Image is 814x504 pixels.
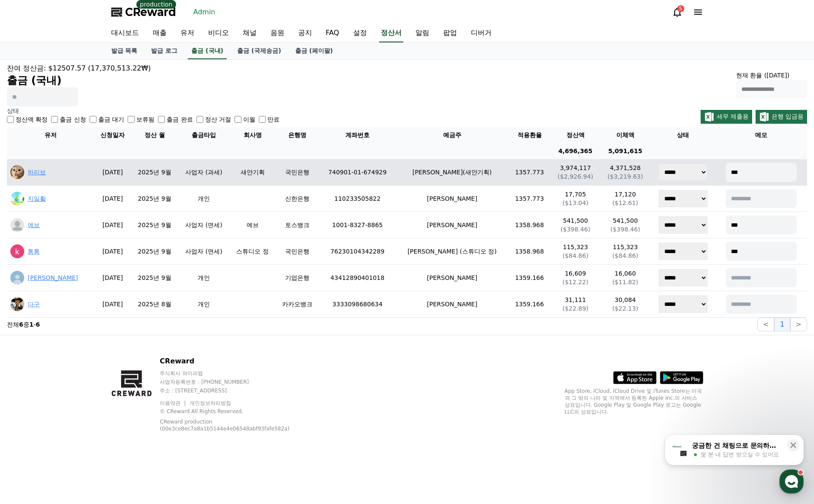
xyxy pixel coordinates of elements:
[379,24,403,42] a: 정산서
[94,186,131,212] td: [DATE]
[188,43,227,59] a: 출금 (국내)
[28,274,78,281] a: [PERSON_NAME]
[178,291,230,318] td: 개인
[604,295,647,304] p: 30,084
[508,186,550,212] td: 1357.773
[134,287,144,294] span: 설정
[131,291,178,318] td: 2025년 8월
[396,291,508,318] td: [PERSON_NAME]
[604,190,647,199] p: 17,120
[190,400,231,406] a: 개인정보처리방침
[10,218,24,232] img: profile_blank.webp
[190,5,219,19] a: Admin
[160,408,312,415] p: © CReward All Rights Reserved.
[136,115,154,124] label: 보류됨
[243,115,255,124] label: 이월
[94,291,131,318] td: [DATE]
[319,238,396,265] td: 76230104342289
[604,304,647,313] p: ($22.13)
[7,64,46,72] span: 잔여 정산금:
[160,356,312,366] p: CReward
[276,291,319,318] td: 카카오뱅크
[757,318,774,331] button: <
[131,186,178,212] td: 2025년 9월
[94,127,131,143] th: 신청일자
[104,43,145,59] a: 발급 목록
[7,74,151,87] h2: 출금 (국내)
[94,238,131,265] td: [DATE]
[160,370,312,377] p: 주식회사 와이피랩
[396,265,508,291] td: [PERSON_NAME]
[276,127,319,143] th: 은행명
[508,238,550,265] td: 1358.968
[604,251,647,260] p: ($84.86)
[319,24,346,42] a: FAQ
[10,165,24,179] img: ACg8ocLOmR619qD5XjEFh2fKLs4Q84ZWuCVfCizvQOTI-vw1qp5kxHyZ=s96-c
[604,147,647,156] p: 5,091,615
[508,265,550,291] td: 1359.166
[230,238,276,265] td: 스튜디오 정
[319,265,396,291] td: 43412890401018
[98,115,124,124] label: 출금 대기
[201,24,236,42] a: 비디오
[267,115,280,124] label: 만료
[236,24,264,42] a: 채널
[48,64,151,72] span: $12507.57 (17,370,513.22₩)
[57,274,112,296] a: 대화
[288,43,340,59] a: 출금 (페이팔)
[28,248,40,255] a: 통통
[554,295,597,304] p: 31,111
[144,43,184,59] a: 발급 로그
[319,186,396,212] td: 110233505822
[565,388,703,415] p: App Store, iCloud, iCloud Drive 및 iTunes Store는 미국과 그 밖의 나라 및 지역에서 등록된 Apple Inc.의 서비스 상표입니다. Goo...
[319,159,396,186] td: 740901-01-674929
[7,106,280,115] p: 상태
[396,212,508,238] td: [PERSON_NAME]
[291,24,319,42] a: 공지
[604,269,647,278] p: 16,060
[7,127,94,143] th: 유저
[554,216,597,225] p: 541,500
[554,199,597,207] p: ($13.04)
[178,127,230,143] th: 출금타입
[276,159,319,186] td: 국민은행
[79,288,90,295] span: 대화
[131,212,178,238] td: 2025년 9월
[604,199,647,207] p: ($12.61)
[205,115,231,124] label: 정산 거절
[319,127,396,143] th: 계좌번호
[28,222,40,228] a: 에브
[167,115,193,124] label: 출금 완료
[554,172,597,181] p: ($2,926.94)
[346,24,374,42] a: 설정
[508,159,550,186] td: 1357.773
[104,24,146,42] a: 대시보드
[604,243,647,251] p: 115,323
[160,379,312,385] p: 사업자등록번호 : [PHONE_NUMBER]
[36,321,40,328] strong: 6
[146,24,174,42] a: 매출
[604,172,647,181] p: ($3,219.63)
[508,212,550,238] td: 1358.968
[409,24,436,42] a: 알림
[550,127,600,143] th: 정산액
[554,190,597,199] p: 17,705
[604,278,647,286] p: ($11.82)
[16,115,48,124] label: 정산액 확정
[28,169,46,176] a: 하리보
[131,127,178,143] th: 정산 월
[10,297,24,311] img: ACg8ocLyDofSIGECPDFlu-0oo7Kf9VRXfk7YgKmMapYc6V2_Z05f8nso=s96-c
[112,274,166,296] a: 설정
[736,71,807,80] p: 현재 환율 ([DATE])
[600,127,650,143] th: 이체액
[508,291,550,318] td: 1359.166
[701,110,752,124] button: 세무 제출용
[94,159,131,186] td: [DATE]
[604,225,647,234] p: ($398.46)
[28,301,40,308] a: 다구
[29,321,34,328] strong: 1
[554,269,597,278] p: 16,609
[60,115,86,124] label: 출금 신청
[19,321,23,328] strong: 6
[230,159,276,186] td: 새얀기획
